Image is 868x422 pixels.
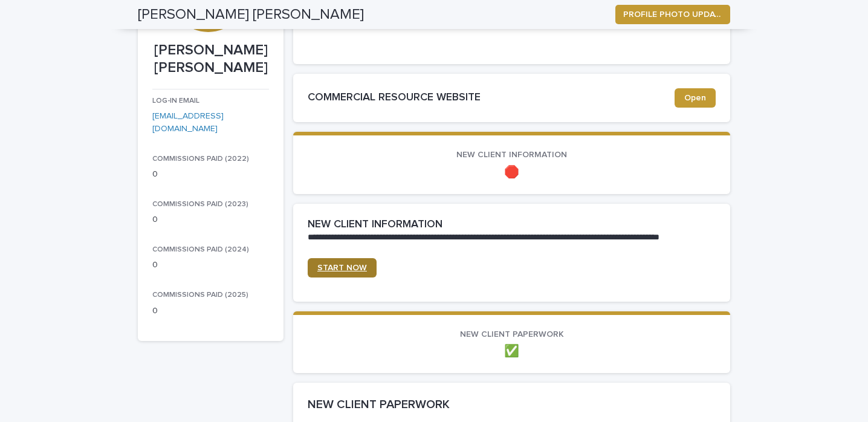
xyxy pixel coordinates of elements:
h2: [PERSON_NAME] [PERSON_NAME] [138,6,364,24]
p: 🛑 [308,165,716,180]
a: START NOW [308,258,377,278]
span: Open [684,94,706,102]
p: [PERSON_NAME] [PERSON_NAME] [152,42,269,77]
p: 0 [152,168,269,181]
p: 0 [152,305,269,317]
span: START NOW [317,264,367,272]
p: 0 [152,259,269,271]
span: NEW CLIENT INFORMATION [456,151,567,159]
a: [EMAIL_ADDRESS][DOMAIN_NAME] [152,112,224,133]
a: Open [675,88,716,108]
span: COMMISSIONS PAID (2024) [152,246,249,253]
p: ✅ [308,344,716,359]
h2: COMMERCIAL RESOURCE WEBSITE [308,91,675,105]
span: LOG-IN EMAIL [152,97,199,105]
span: COMMISSIONS PAID (2025) [152,291,248,299]
span: NEW CLIENT PAPERWORK [460,330,564,339]
span: COMMISSIONS PAID (2023) [152,201,248,208]
p: 0 [152,213,269,226]
span: COMMISSIONS PAID (2022) [152,155,249,163]
button: PROFILE PHOTO UPDATE [615,5,730,24]
h2: NEW CLIENT INFORMATION [308,218,442,232]
span: PROFILE PHOTO UPDATE [623,8,722,21]
h2: NEW CLIENT PAPERWORK [308,397,716,412]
